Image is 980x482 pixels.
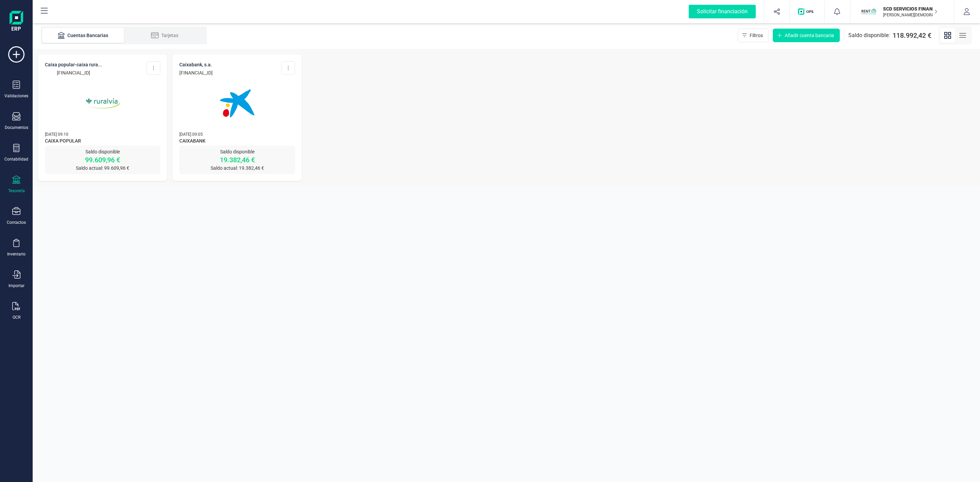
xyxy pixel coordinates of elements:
span: [DATE] 09:10 [45,132,68,137]
img: Logo Finanedi [10,11,23,33]
div: Contabilidad [4,156,28,162]
div: Tarjetas [137,32,192,39]
span: CAIXA POPULAR [45,137,160,146]
p: CAIXABANK, S.A. [179,61,213,68]
p: Saldo disponible [45,148,160,155]
p: Saldo actual: 19.382,46 € [179,165,295,171]
div: Validaciones [4,93,28,99]
span: [DATE] 09:05 [179,132,203,137]
span: 118.992,42 € [893,31,931,40]
div: OCR [13,315,20,320]
button: Añadir cuenta bancaria [773,29,840,42]
p: 19.382,46 € [179,155,295,165]
img: Logo de OPS [798,8,816,15]
div: Importar [9,283,24,288]
p: Saldo disponible [179,148,295,155]
p: Saldo actual: 99.609,96 € [45,165,160,171]
img: SC [861,4,876,19]
button: Solicitar financiación [681,1,764,22]
p: SCD SERVICIOS FINANCIEROS SL [883,5,937,12]
div: Cuentas Bancarias [56,32,110,39]
div: Documentos [5,125,28,130]
div: Solicitar financiación [689,5,756,18]
p: CAIXA POPULAR-CAIXA RURA... [45,61,102,68]
span: CAIXABANK [179,137,295,146]
button: Logo de OPS [794,1,820,22]
button: Filtros [738,29,769,42]
span: Filtros [750,32,763,39]
div: Inventario [7,251,26,257]
button: SCSCD SERVICIOS FINANCIEROS SL[PERSON_NAME][DEMOGRAPHIC_DATA][DEMOGRAPHIC_DATA] [859,1,946,22]
span: Añadir cuenta bancaria [785,32,834,39]
span: Saldo disponible: [848,31,890,39]
p: 99.609,96 € [45,155,160,165]
p: [FINANCIAL_ID] [45,69,102,76]
div: Tesorería [8,188,25,194]
p: [FINANCIAL_ID] [179,69,213,76]
div: Contactos [7,220,26,225]
p: [PERSON_NAME][DEMOGRAPHIC_DATA][DEMOGRAPHIC_DATA] [883,12,937,18]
